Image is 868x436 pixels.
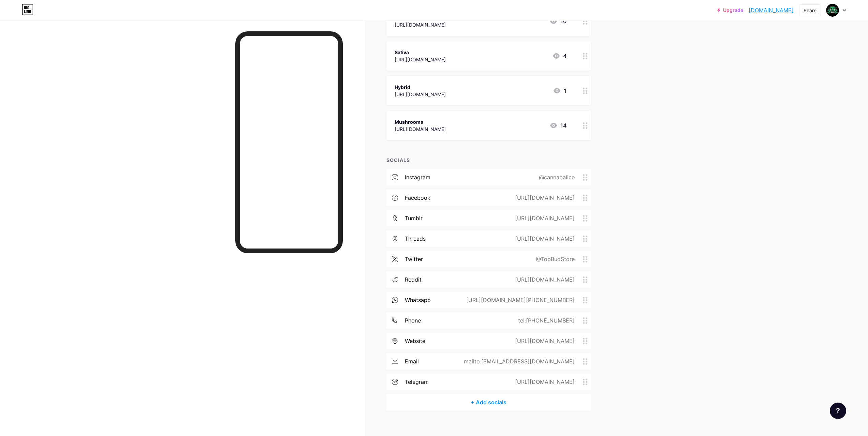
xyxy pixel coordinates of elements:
[826,4,839,17] img: topbuds
[507,316,583,325] div: tel:[PHONE_NUMBER]
[504,337,583,345] div: [URL][DOMAIN_NAME]
[395,49,446,56] div: Sativa
[552,52,567,60] div: 4
[528,173,583,181] div: @cannabalice
[504,214,583,222] div: [URL][DOMAIN_NAME]
[395,56,446,63] div: [URL][DOMAIN_NAME]
[405,357,419,365] div: email
[405,255,423,263] div: twitter
[549,121,567,130] div: 14
[525,255,583,263] div: @TopBudStore
[395,84,446,91] div: Hybrid
[395,118,446,125] div: Mushrooms
[455,296,583,304] div: [URL][DOMAIN_NAME][PHONE_NUMBER]
[504,194,583,202] div: [URL][DOMAIN_NAME]
[405,378,429,386] div: telegram
[504,235,583,243] div: [URL][DOMAIN_NAME]
[504,275,583,284] div: [URL][DOMAIN_NAME]
[749,6,794,14] a: [DOMAIN_NAME]
[386,156,591,164] div: SOCIALS
[804,7,816,14] div: Share
[405,296,431,304] div: whatsapp
[549,17,567,25] div: 10
[405,316,421,325] div: phone
[504,378,583,386] div: [URL][DOMAIN_NAME]
[395,125,446,133] div: [URL][DOMAIN_NAME]
[395,91,446,98] div: [URL][DOMAIN_NAME]
[405,214,423,222] div: tumblr
[717,7,743,13] a: Upgrade
[405,337,425,345] div: website
[386,394,591,410] div: + Add socials
[395,21,446,28] div: [URL][DOMAIN_NAME]
[453,357,583,365] div: mailto:[EMAIL_ADDRESS][DOMAIN_NAME]
[405,235,426,243] div: threads
[405,275,422,284] div: reddit
[405,173,430,181] div: instagram
[553,87,567,95] div: 1
[405,194,430,202] div: facebook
